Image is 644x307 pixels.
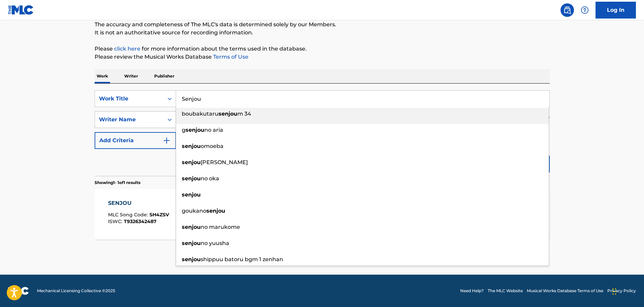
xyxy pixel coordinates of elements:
[578,3,591,17] div: Help
[152,69,176,83] p: Publisher
[201,143,224,149] span: omoeba
[218,111,237,117] strong: senjou
[182,240,201,246] strong: senjou
[37,288,115,294] span: Mechanical Licensing Collective © 2025
[108,212,149,218] span: MLC Song Code :
[114,45,140,52] a: click here
[149,212,169,218] span: SH4ZSV
[204,127,223,133] span: no aria
[108,218,124,224] span: ISWC :
[185,127,204,133] strong: senjou
[182,208,206,214] span: goukano
[201,224,240,230] span: no marukome
[612,281,616,302] div: Drag
[237,111,251,117] span: m 34
[95,29,550,37] p: It is not an authoritative source for recording information.
[201,256,283,263] span: shippuu batoru bgm 1 zenhan
[581,6,589,14] img: help
[182,111,218,117] span: boubakutaru
[182,191,201,198] strong: senjou
[8,5,34,15] img: MLC Logo
[182,159,201,165] strong: senjou
[95,53,550,61] p: Please review the Musical Works Database
[201,159,248,165] span: [PERSON_NAME]
[95,90,550,176] form: Search Form
[95,132,176,149] button: Add Criteria
[182,256,201,263] strong: senjou
[610,275,644,307] iframe: Chat Widget
[182,175,201,182] strong: senjou
[212,54,248,60] a: Terms of Use
[182,143,201,149] strong: senjou
[596,2,636,19] a: Log In
[563,6,571,14] img: search
[122,69,140,83] p: Writer
[561,3,574,17] a: Public Search
[95,21,550,29] p: The accuracy and completeness of The MLC's data is determined solely by our Members.
[95,180,140,186] p: Showing 1 - 1 of 1 results
[527,288,603,294] a: Musical Works Database Terms of Use
[124,218,157,224] span: T9326342487
[206,208,225,214] strong: senjou
[607,288,636,294] a: Privacy Policy
[488,288,523,294] a: The MLC Website
[95,69,110,83] p: Work
[182,127,185,133] span: g
[201,175,219,182] span: no oka
[182,224,201,230] strong: senjou
[95,189,550,240] a: SENJOUMLC Song Code:SH4ZSVISWC:T9326342487Writers (1)[PERSON_NAME]Recording Artists (0)Total Know...
[99,95,160,103] div: Work Title
[8,287,29,295] img: logo
[460,288,484,294] a: Need Help?
[163,136,171,145] img: 9d2ae6d4665cec9f34b9.svg
[99,116,160,124] div: Writer Name
[201,240,229,246] span: no yuusha
[95,45,550,53] p: Please for more information about the terms used in the database.
[108,199,169,207] div: SENJOU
